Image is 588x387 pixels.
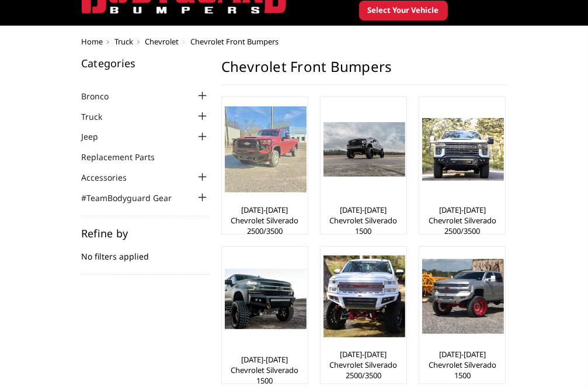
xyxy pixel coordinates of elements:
span: Select Your Vehicle [368,5,439,16]
a: Home [82,36,103,47]
a: [DATE]-[DATE] Chevrolet Silverado 2500/3500 [225,205,305,236]
a: Truck [81,110,117,123]
h1: Chevrolet Front Bumpers [221,58,507,85]
a: Chevrolet [145,36,179,47]
a: [DATE]-[DATE] Chevrolet Silverado 2500/3500 [323,349,403,381]
a: Jeep [81,130,113,143]
a: #TeamBodyguard Gear [81,192,186,204]
a: Truck [115,36,134,47]
div: No filters applied [81,228,210,275]
iframe: Chat Widget [530,331,588,387]
a: Bronco [81,90,123,102]
a: Replacement Parts [81,151,169,163]
h5: Categories [81,58,210,68]
button: Select Your Vehicle [359,1,448,20]
a: [DATE]-[DATE] Chevrolet Silverado 1500 [323,205,403,236]
a: Accessories [81,171,141,184]
span: Chevrolet Front Bumpers [191,36,279,47]
a: [DATE]-[DATE] Chevrolet Silverado 2500/3500 [422,205,502,236]
a: [DATE]-[DATE] Chevrolet Silverado 1500 [225,354,305,386]
h5: Refine by [81,228,210,239]
a: [DATE]-[DATE] Chevrolet Silverado 1500 [422,349,502,381]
